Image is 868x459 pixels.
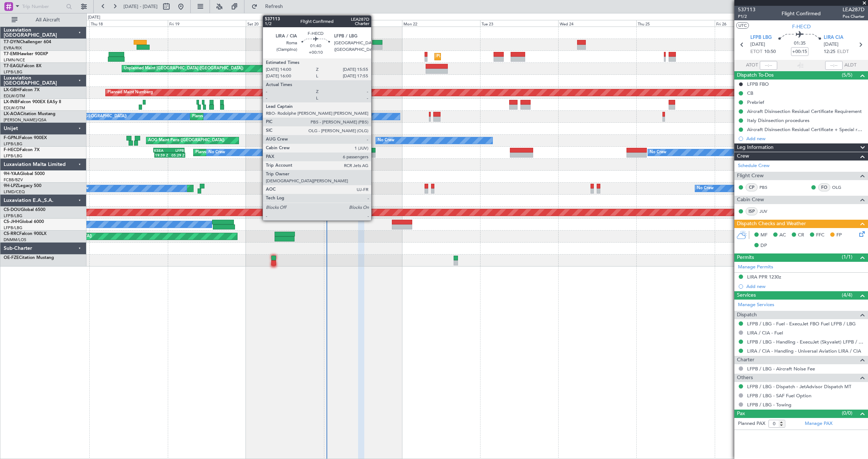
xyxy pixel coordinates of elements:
[4,220,19,224] span: CS-JHH
[747,90,753,96] div: CB
[155,153,170,157] div: 19:59 Z
[760,61,777,70] input: --:--
[19,17,77,23] span: All Aircraft
[737,356,754,364] span: Charter
[747,402,791,408] a: LFPB / LBG - Towing
[246,20,324,27] div: Sat 20
[737,196,764,204] span: Cabin Crew
[738,13,755,20] span: P1/2
[4,57,25,63] a: LFMN/NCE
[4,184,41,188] a: 9H-LPZLegacy 500
[4,232,46,236] a: CS-RRCFalcon 900LX
[4,112,20,116] span: LX-AOA
[4,69,23,75] a: LFPB/LBG
[4,141,23,147] a: LFPB/LBG
[842,253,852,261] span: (1/1)
[747,348,861,354] a: LIRA / CIA - Handling - Universal Aviation LIRA / CIA
[816,232,824,239] span: FFC
[737,410,745,418] span: Pax
[4,208,45,212] a: CS-DOUGlobal 6500
[759,184,776,191] a: PBS
[4,105,25,111] a: EDLW/DTM
[480,20,558,27] div: Tue 23
[746,207,758,215] div: ISP
[832,184,848,191] a: OLG
[782,10,821,17] div: Flight Confirmed
[56,111,127,122] div: No Crew Nice ([GEOGRAPHIC_DATA])
[843,6,864,13] span: LEA287D
[842,409,852,417] span: (0/0)
[402,20,480,27] div: Mon 22
[737,172,764,180] span: Flight Crew
[779,232,786,239] span: AC
[760,242,767,249] span: DP
[747,321,856,327] a: LFPB / LBG - Fuel - ExecuJet FBO Fuel LFPB / LBG
[792,23,811,31] span: F-HECD
[747,108,862,114] div: Aircraft Disinsection Residual Certificate Requirement
[124,63,243,74] div: Unplanned Maint [GEOGRAPHIC_DATA] ([GEOGRAPHIC_DATA])
[843,13,864,20] span: Pos Charter
[737,374,753,382] span: Others
[148,135,224,146] div: AOG Maint Paris ([GEOGRAPHIC_DATA])
[4,189,25,195] a: LFMD/CEQ
[4,88,20,92] span: LX-GBH
[195,147,310,158] div: Planned Maint [GEOGRAPHIC_DATA] ([GEOGRAPHIC_DATA])
[4,40,20,44] span: T7-DYN
[154,148,169,153] div: KSEA
[794,40,806,47] span: 01:35
[842,71,852,79] span: (5/5)
[636,20,714,27] div: Thu 25
[747,274,781,280] div: LIRA PPR 1230z
[747,383,851,390] a: LFPB / LBG - Dispatch - JetAdvisor Dispatch MT
[4,88,40,92] a: LX-GBHFalcon 7X
[738,420,765,427] label: Planned PAX
[764,48,776,56] span: 10:50
[737,253,754,262] span: Permits
[4,136,47,140] a: F-GPNJFalcon 900EX
[747,126,864,133] div: Aircraft Disinsection Residual Certificate + Special request
[746,62,758,69] span: ATOT
[4,64,21,68] span: T7-EAGL
[168,20,246,27] div: Fri 19
[842,291,852,299] span: (4/4)
[824,48,835,56] span: 12:25
[760,232,767,239] span: MF
[836,232,842,239] span: FP
[4,220,44,224] a: CS-JHHGlobal 6000
[248,1,292,12] button: Refresh
[650,147,666,158] div: No Crew
[324,20,402,27] div: Sun 21
[88,15,100,21] div: [DATE]
[747,339,864,345] a: LFPB / LBG - Handling - ExecuJet (Skyvalet) LFPB / LBG
[737,143,774,152] span: Leg Information
[747,117,810,123] div: Italy Disinsection procedures
[4,117,46,123] a: [PERSON_NAME]/QSA
[4,93,25,99] a: EDLW/DTM
[4,100,18,104] span: LX-INB
[747,99,764,105] div: Prebrief
[738,264,773,271] a: Manage Permits
[746,183,758,191] div: CP
[4,237,26,243] a: DNMM/LOS
[746,283,864,289] div: Add new
[759,208,776,215] a: JUV
[4,172,45,176] a: 9H-YAAGlobal 5000
[737,291,756,300] span: Services
[4,172,20,176] span: 9H-YAA
[750,48,762,56] span: ETOT
[4,136,19,140] span: F-GPNJ
[437,51,506,62] div: Planned Maint [GEOGRAPHIC_DATA]
[715,20,793,27] div: Fri 26
[123,3,158,10] span: [DATE] - [DATE]
[4,100,61,104] a: LX-INBFalcon 900EX EASy II
[837,48,849,56] span: ELDT
[4,64,41,68] a: T7-EAGLFalcon 8X
[737,311,757,319] span: Dispatch
[4,256,19,260] span: OE-FZE
[738,6,755,13] span: 537113
[4,177,23,183] a: FCBB/BZV
[747,366,815,372] a: LFPB / LBG - Aircraft Noise Fee
[108,87,153,98] div: Planned Maint Nurnberg
[4,208,21,212] span: CS-DOU
[170,153,184,157] div: 05:29 Z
